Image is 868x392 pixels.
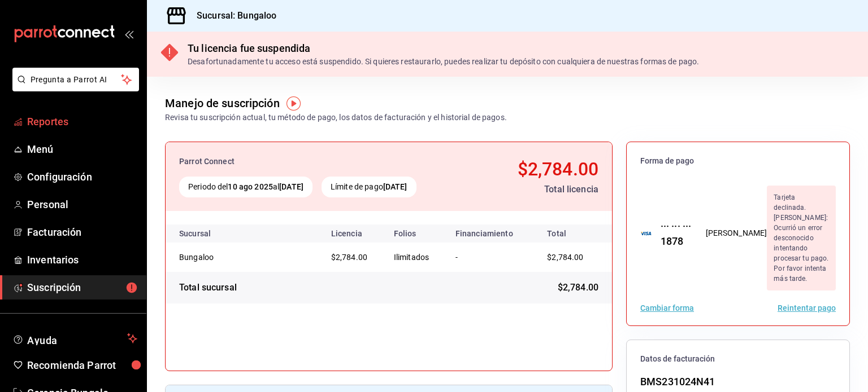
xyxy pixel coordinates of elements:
[27,197,137,212] span: Personal
[446,243,534,272] td: -
[652,218,692,249] div: ··· ··· ··· 1878
[640,374,749,389] div: BMS231024N41
[778,304,836,312] button: Reintentar pago
[31,74,121,86] span: Pregunta a Parrot AI
[179,177,313,197] div: Periodo del al
[165,95,280,112] div: Manejo de suscripción
[287,96,301,111] img: Tooltip marker
[27,252,137,267] span: Inventarios
[27,280,137,295] span: Suscripción
[27,142,137,157] span: Menú
[188,41,699,56] div: Tu licencia fue suspendida
[179,229,241,238] div: Sucursal
[179,281,237,294] div: Total sucursal
[322,177,416,197] div: Límite de pago
[767,186,836,290] div: Tarjeta declinada. [PERSON_NAME]: Ocurrió un error desconocido intentando procesar tu pago. Por f...
[27,169,137,184] span: Configuración
[518,158,598,180] span: $2,784.00
[188,56,699,68] div: Desafortunadamente tu acceso está suspendido. Si quieres restaurarlo, puedes realizar tu depósito...
[331,253,367,262] span: $2,784.00
[385,224,446,243] th: Folios
[8,82,139,94] a: Pregunta a Parrot AI
[385,243,446,272] td: Ilimitados
[558,281,598,294] span: $2,784.00
[27,114,137,129] span: Reportes
[383,182,407,191] strong: [DATE]
[27,224,137,240] span: Facturación
[279,182,303,191] strong: [DATE]
[27,358,137,373] span: Recomienda Parrot
[471,183,598,196] div: Total licencia
[179,156,462,168] div: Parrot Connect
[640,304,694,312] button: Cambiar forma
[533,224,612,243] th: Total
[640,156,836,166] span: Forma de pago
[27,332,123,345] span: Ayuda
[124,29,133,38] button: open_drawer_menu
[179,252,292,263] div: Bungaloo
[12,68,139,91] button: Pregunta a Parrot AI
[446,224,534,243] th: Financiamiento
[322,224,385,243] th: Licencia
[228,182,272,191] strong: 10 ago 2025
[706,227,767,239] div: [PERSON_NAME]
[188,9,276,23] h3: Sucursal: Bungaloo
[165,112,507,124] div: Revisa tu suscripción actual, tu método de pago, los datos de facturación y el historial de pagos.
[640,354,836,364] span: Datos de facturación
[547,253,583,262] span: $2,784.00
